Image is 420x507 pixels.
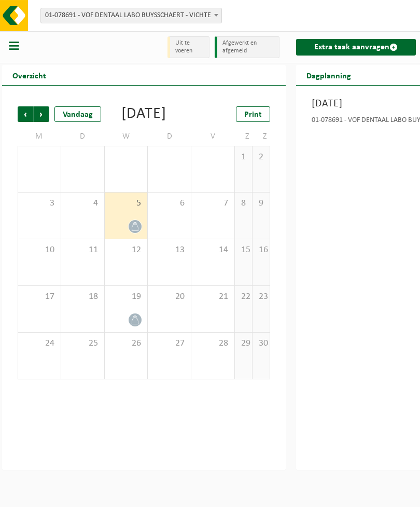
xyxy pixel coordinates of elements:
span: 3 [23,198,55,209]
td: D [148,127,191,146]
span: 15 [240,244,247,256]
li: Uit te voeren [167,36,209,58]
span: 21 [197,291,229,303]
span: 20 [153,291,186,303]
span: 4 [66,198,99,209]
span: Print [244,111,262,119]
span: 26 [110,338,143,349]
td: M [18,127,61,146]
span: 24 [23,338,55,349]
span: 5 [110,198,143,209]
div: Vandaag [54,106,101,122]
span: 1 [240,152,247,163]
span: 9 [258,198,264,209]
span: 30 [258,338,264,349]
span: 12 [110,244,143,256]
span: 28 [197,338,229,349]
span: 10 [23,244,55,256]
span: 6 [153,198,186,209]
span: 16 [258,244,264,256]
span: 01-078691 - VOF DENTAAL LABO BUYSSCHAERT - VICHTE [40,8,222,23]
td: D [61,127,105,146]
span: 27 [153,338,186,349]
div: [DATE] [121,106,166,122]
td: Z [235,127,253,146]
span: Vorige [18,106,33,122]
span: 17 [23,291,55,303]
span: 11 [66,244,99,256]
span: 01-078691 - VOF DENTAAL LABO BUYSSCHAERT - VICHTE [41,8,221,23]
span: 13 [153,244,186,256]
span: 25 [66,338,99,349]
td: W [105,127,148,146]
span: 14 [197,244,229,256]
span: 18 [66,291,99,303]
span: Volgende [34,106,49,122]
h2: Overzicht [2,65,57,85]
span: 22 [240,291,247,303]
span: 7 [197,198,229,209]
a: Print [236,106,270,122]
td: Z [253,127,270,146]
span: 19 [110,291,143,303]
li: Afgewerkt en afgemeld [215,36,279,58]
td: V [191,127,235,146]
span: 8 [240,198,247,209]
a: Extra taak aanvragen [296,39,416,56]
span: 23 [258,291,264,303]
span: 29 [240,338,247,349]
h2: Dagplanning [296,65,361,85]
span: 2 [258,152,264,163]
